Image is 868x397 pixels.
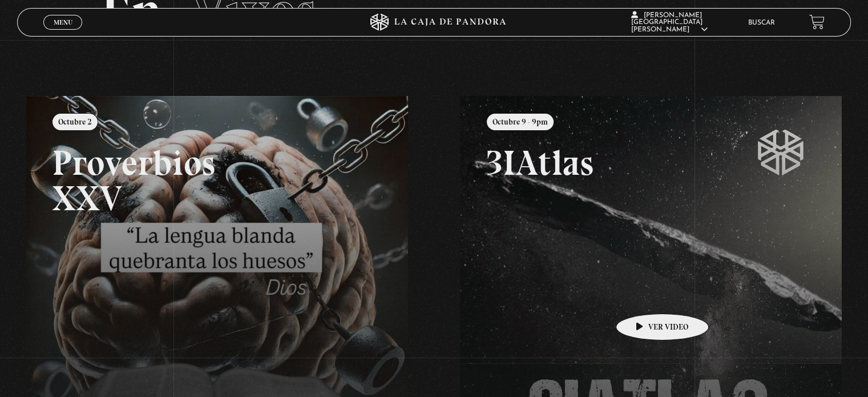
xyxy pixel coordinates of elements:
span: Cerrar [50,29,76,37]
span: [PERSON_NAME][GEOGRAPHIC_DATA][PERSON_NAME] [631,12,708,33]
span: Menu [54,19,72,26]
a: View your shopping cart [809,14,825,30]
a: Buscar [748,19,775,26]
